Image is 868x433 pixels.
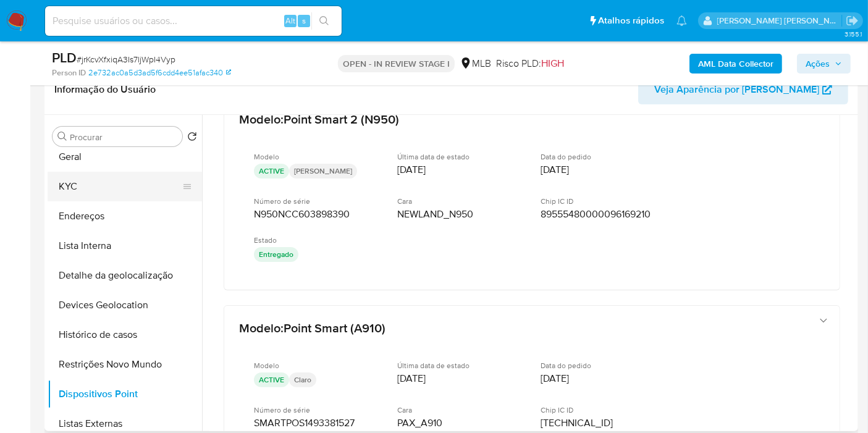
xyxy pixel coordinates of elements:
[48,172,192,201] button: KYC
[57,132,67,141] button: Procurar
[48,320,202,350] button: Histórico de casos
[698,54,773,74] b: AML Data Collector
[48,350,202,379] button: Restrições Novo Mundo
[52,67,86,78] b: Person ID
[48,231,202,261] button: Lista Interna
[845,29,862,39] span: 3.155.1
[45,13,342,29] input: Pesquise usuários ou casos...
[541,56,564,70] span: HIGH
[797,54,851,74] button: Ações
[187,132,197,145] button: Retornar ao pedido padrão
[48,142,202,172] button: Geral
[311,12,337,30] button: search-icon
[654,75,819,104] span: Veja Aparência por [PERSON_NAME]
[638,75,848,104] button: Veja Aparência por [PERSON_NAME]
[598,14,664,27] span: Atalhos rápidos
[48,379,202,409] button: Dispositivos Point
[77,53,175,65] span: # jrKcvXfxiqA3Is7ljWpI4Vyp
[52,48,77,67] b: PLD
[460,57,491,70] div: MLB
[676,15,687,26] a: Notificações
[689,54,782,74] button: AML Data Collector
[48,201,202,231] button: Endereços
[48,290,202,320] button: Devices Geolocation
[496,57,564,70] span: Risco PLD:
[846,14,859,27] a: Sair
[70,132,177,143] input: Procurar
[88,67,231,78] a: 2e732ac0a5d3ad5f6cdd4ee51afac340
[806,54,830,74] span: Ações
[717,15,842,27] p: leticia.merlin@mercadolivre.com
[338,55,455,72] p: OPEN - IN REVIEW STAGE I
[302,15,306,27] span: s
[48,261,202,290] button: Detalhe da geolocalização
[54,83,156,96] h1: Informação do Usuário
[285,15,295,27] span: Alt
